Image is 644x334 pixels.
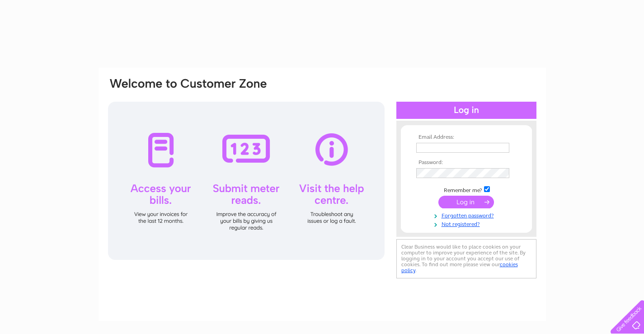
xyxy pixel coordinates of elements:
[414,185,519,194] td: Remember me?
[416,219,519,228] a: Not registered?
[416,211,519,219] a: Forgotten password?
[414,160,519,166] th: Password:
[401,261,518,273] a: cookies policy
[396,239,536,278] div: Clear Business would like to place cookies on your computer to improve your experience of the sit...
[438,196,494,208] input: Submit
[414,134,519,141] th: Email Address:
